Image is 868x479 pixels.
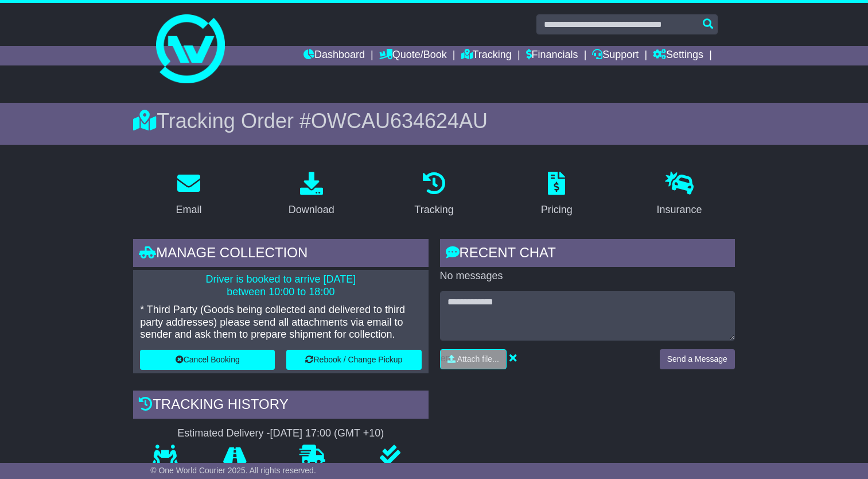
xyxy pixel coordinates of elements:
[289,202,334,218] div: Download
[379,46,447,65] a: Quote/Book
[541,202,573,218] div: Pricing
[440,239,735,270] div: RECENT CHAT
[150,466,316,475] span: © One World Courier 2025. All rights reserved.
[660,349,735,369] button: Send a Message
[133,239,428,270] div: Manage collection
[169,168,209,222] a: Email
[270,427,384,440] div: [DATE] 17:00 (GMT +10)
[303,46,365,65] a: Dashboard
[461,46,512,65] a: Tracking
[140,304,421,341] p: * Third Party (Goods being collected and delivered to third party addresses) please send all atta...
[176,202,202,218] div: Email
[133,109,735,133] div: Tracking Order #
[526,46,578,65] a: Financials
[133,391,428,422] div: Tracking history
[592,46,639,65] a: Support
[407,168,461,222] a: Tracking
[140,350,275,370] button: Cancel Booking
[286,350,421,370] button: Rebook / Change Pickup
[414,202,453,218] div: Tracking
[140,273,421,298] p: Driver is booked to arrive [DATE] between 10:00 to 18:00
[311,109,488,133] span: OWCAU634624AU
[653,46,703,65] a: Settings
[133,427,428,440] div: Estimated Delivery -
[649,168,709,222] a: Insurance
[440,270,735,283] p: No messages
[656,202,702,218] div: Insurance
[534,168,580,222] a: Pricing
[281,168,342,222] a: Download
